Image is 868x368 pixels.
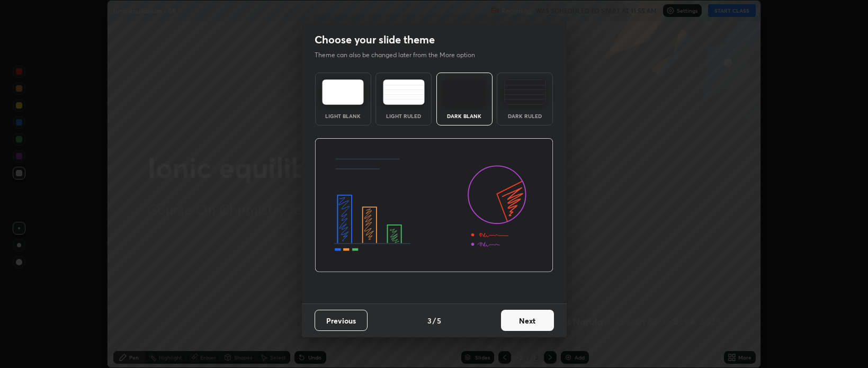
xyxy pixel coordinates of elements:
[437,315,441,326] h4: 5
[504,113,546,119] div: Dark Ruled
[382,113,425,119] div: Light Ruled
[322,113,364,119] div: Light Blank
[433,315,436,326] h4: /
[322,79,364,105] img: lightTheme.e5ed3b09.svg
[504,79,546,105] img: darkRuledTheme.de295e13.svg
[383,79,425,105] img: lightRuledTheme.5fabf969.svg
[315,50,486,60] p: Theme can also be changed later from the More option
[427,315,432,326] h4: 3
[443,79,485,105] img: darkTheme.f0cc69e5.svg
[501,310,554,331] button: Next
[315,138,553,273] img: darkThemeBanner.d06ce4a2.svg
[315,310,368,331] button: Previous
[315,33,435,47] h2: Choose your slide theme
[443,113,486,119] div: Dark Blank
